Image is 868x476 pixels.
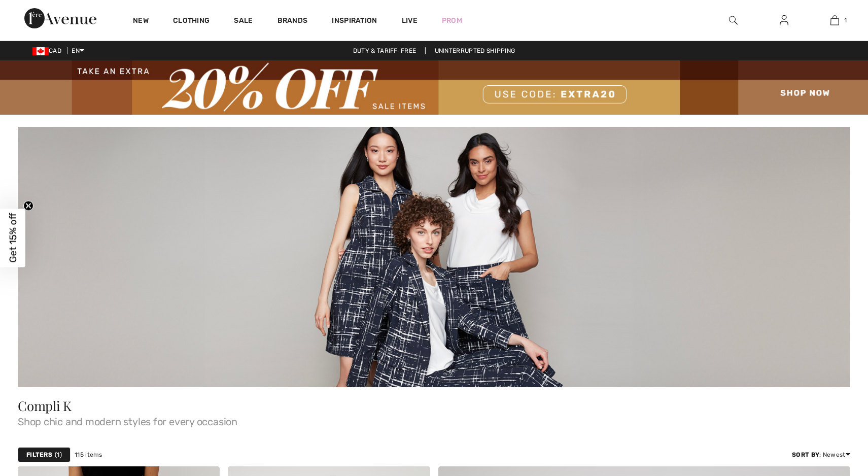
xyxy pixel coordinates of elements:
[792,450,850,459] div: : Newest
[810,14,859,26] a: 1
[75,450,102,459] span: 115 items
[26,450,52,459] strong: Filters
[332,16,377,27] span: Inspiration
[18,127,850,387] img: Compli K
[772,14,796,27] a: Sign In
[792,451,819,458] strong: Sort By
[7,213,19,263] span: Get 15% off
[442,15,462,26] a: Prom
[173,16,210,27] a: Clothing
[72,47,84,54] span: EN
[780,14,788,26] img: My Info
[234,16,253,27] a: Sale
[23,201,33,211] button: Close teaser
[830,14,839,26] img: My Bag
[32,47,49,55] img: Canadian Dollar
[55,450,62,459] span: 1
[277,16,308,27] a: Brands
[844,16,847,25] span: 1
[18,397,72,415] span: Compli K
[133,16,149,27] a: New
[729,14,738,26] img: search the website
[32,47,65,54] span: CAD
[18,413,850,427] span: Shop chic and modern styles for every occasion
[24,8,96,28] img: 1ère Avenue
[402,15,418,26] a: Live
